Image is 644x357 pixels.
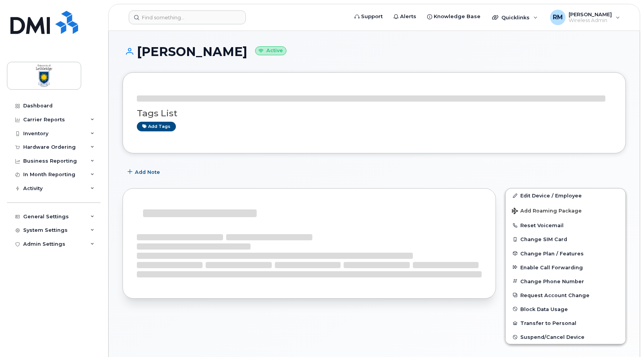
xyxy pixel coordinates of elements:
[506,330,625,344] button: Suspend/Cancel Device
[137,122,176,131] a: Add tags
[506,232,625,246] button: Change SIM Card
[520,264,583,270] span: Enable Call Forwarding
[255,46,286,55] small: Active
[506,218,625,232] button: Reset Voicemail
[123,165,167,179] button: Add Note
[520,250,584,256] span: Change Plan / Features
[506,274,625,288] button: Change Phone Number
[506,260,625,274] button: Enable Call Forwarding
[506,302,625,316] button: Block Data Usage
[137,109,612,118] h3: Tags List
[506,246,625,260] button: Change Plan / Features
[506,189,625,202] a: Edit Device / Employee
[506,202,625,218] button: Add Roaming Package
[506,316,625,330] button: Transfer to Personal
[512,208,582,215] span: Add Roaming Package
[506,288,625,302] button: Request Account Change
[123,45,626,58] h1: [PERSON_NAME]
[135,168,160,176] span: Add Note
[520,334,584,340] span: Suspend/Cancel Device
